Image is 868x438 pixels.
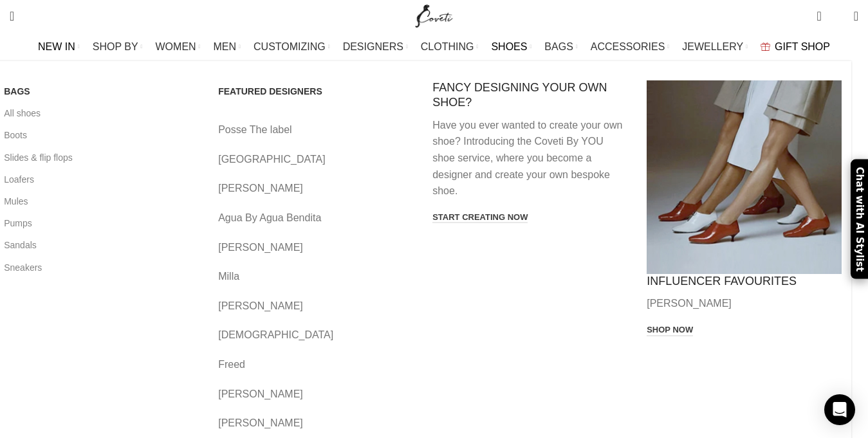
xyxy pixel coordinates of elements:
[4,212,199,234] a: Pumps
[544,34,577,60] a: BAGS
[254,34,330,60] a: CUSTOMIZING
[4,190,199,212] a: Mules
[647,274,842,289] h4: INFLUENCER FAVOURITES
[432,117,627,199] p: Have you ever wanted to create your own shoe? Introducing the Coveti By YOU shoe service, where y...
[4,257,199,278] a: Sneakers
[775,41,830,53] span: GIFT SHOP
[647,295,842,312] p: [PERSON_NAME]
[810,3,827,29] a: 0
[421,41,474,53] span: CLOTHING
[491,34,531,60] a: SHOES
[218,268,413,285] a: Milla
[544,41,573,53] span: BAGS
[156,41,196,53] span: WOMEN
[591,34,670,60] a: ACCESSORIES
[218,415,413,432] a: [PERSON_NAME]
[682,34,748,60] a: JEWELLERY
[432,80,627,111] h4: FANCY DESIGNING YOUR OWN SHOE?
[343,41,403,53] span: DESIGNERS
[818,6,827,16] span: 0
[214,41,237,53] span: MEN
[761,42,770,51] img: GiftBag
[218,122,413,138] a: Posse The label
[824,394,855,425] div: Open Intercom Messenger
[4,86,30,97] span: BAGS
[834,13,844,23] span: 0
[218,327,413,343] a: [DEMOGRAPHIC_DATA]
[4,234,199,256] a: Sandals
[218,86,322,97] span: FEATURED DESIGNERS
[432,212,528,224] a: Start creating now
[218,151,413,168] a: [GEOGRAPHIC_DATA]
[214,34,241,60] a: MEN
[591,41,665,53] span: ACCESSORIES
[682,41,743,53] span: JEWELLERY
[254,41,326,53] span: CUSTOMIZING
[4,102,199,124] a: All shoes
[4,169,199,190] a: Loafers
[93,34,143,60] a: SHOP BY
[3,34,865,60] div: Main navigation
[93,41,138,53] span: SHOP BY
[343,34,408,60] a: DESIGNERS
[218,386,413,403] a: [PERSON_NAME]
[38,41,75,53] span: NEW IN
[218,210,413,226] a: Agua By Agua Bendita
[831,3,844,29] div: My Wishlist
[218,180,413,197] a: [PERSON_NAME]
[4,124,199,146] a: Boots
[4,147,199,169] a: Slides & flip flops
[218,239,413,256] a: [PERSON_NAME]
[421,34,479,60] a: CLOTHING
[412,10,456,21] a: Site logo
[647,80,842,274] a: Banner link
[647,325,693,336] a: Shop now
[3,3,21,29] a: Search
[156,34,201,60] a: WOMEN
[761,34,830,60] a: GIFT SHOP
[218,298,413,315] a: [PERSON_NAME]
[491,41,527,53] span: SHOES
[38,34,80,60] a: NEW IN
[218,356,413,373] a: Freed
